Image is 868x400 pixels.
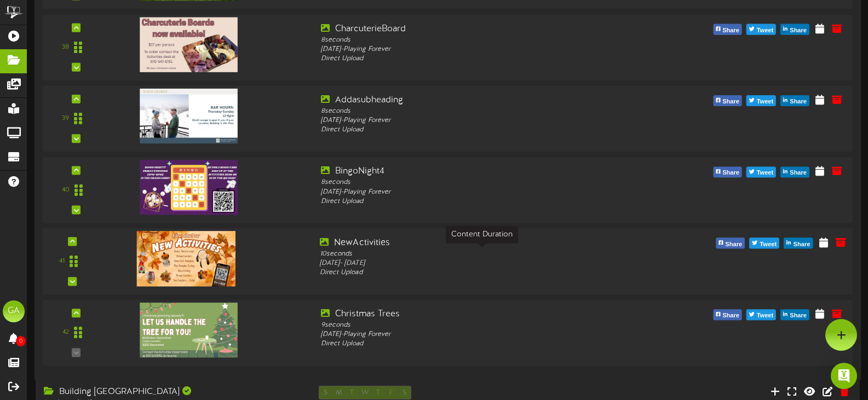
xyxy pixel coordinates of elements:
span: Share [720,167,741,179]
span: Share [720,96,741,108]
div: NewActivities [320,236,644,249]
span: Share [787,167,809,179]
button: Share [713,24,742,35]
span: Share [787,310,809,322]
div: Christmas Trees [321,308,642,321]
button: Share [713,309,742,320]
div: Direct Upload [321,54,642,63]
button: Tweet [749,238,779,249]
span: Tweet [755,167,775,179]
button: Share [780,309,809,320]
div: BingoNight4 [321,165,642,178]
img: c5f82ea0-0622-4a81-9e3f-147676f49083.jpg [140,160,237,215]
span: Share [720,310,741,322]
div: Building [GEOGRAPHIC_DATA] [44,386,302,398]
div: GA [3,300,25,322]
img: 4d1f636c-0b15-4347-83e2-00ffbcb03f5a.png [140,303,237,357]
div: 42 [62,328,69,338]
button: Tweet [746,24,776,35]
div: Direct Upload [320,268,644,277]
div: 38 [62,43,69,52]
button: Tweet [746,95,776,106]
div: Direct Upload [321,339,642,349]
div: Direct Upload [321,125,642,135]
div: 10 seconds [320,249,644,258]
div: 8 seconds [321,107,642,116]
button: Share [713,167,742,178]
button: Share [780,24,809,35]
div: [DATE] - Playing Forever [321,187,642,196]
img: 6b604e30-0e47-4cb1-8aac-18e8f223a13c.png [137,231,235,286]
span: Tweet [755,96,775,108]
div: 8 seconds [321,35,642,44]
span: 0 [16,336,26,346]
button: Share [780,167,809,178]
span: Share [791,239,812,251]
button: Tweet [746,309,776,320]
button: Share [716,238,745,249]
div: 39 [62,114,69,123]
button: Share [713,95,742,106]
span: Tweet [757,239,779,251]
button: Share [784,238,813,249]
span: Share [787,25,809,37]
span: Share [787,96,809,108]
span: Tweet [755,310,775,322]
span: Tweet [755,25,775,37]
span: Share [720,25,741,37]
div: Direct Upload [321,197,642,206]
div: [DATE] - [DATE] [320,259,644,268]
div: 9 seconds [321,321,642,330]
div: 40 [62,185,70,195]
div: 41 [59,257,65,266]
button: Tweet [746,167,776,178]
div: Open Intercom Messenger [831,363,857,389]
div: 8 seconds [321,178,642,187]
div: Addasubheading [321,94,642,107]
img: 72da1d98-8ec6-4d1a-889f-176ba5ec02bb.png [140,18,237,72]
span: Share [723,239,744,251]
button: Share [780,95,809,106]
div: [DATE] - Playing Forever [321,330,642,339]
div: [DATE] - Playing Forever [321,45,642,54]
div: [DATE] - Playing Forever [321,116,642,125]
img: 6550dbb9-c529-404e-a621-3c7a17c574ea.png [140,89,237,143]
div: CharcuterieBoard [321,23,642,36]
